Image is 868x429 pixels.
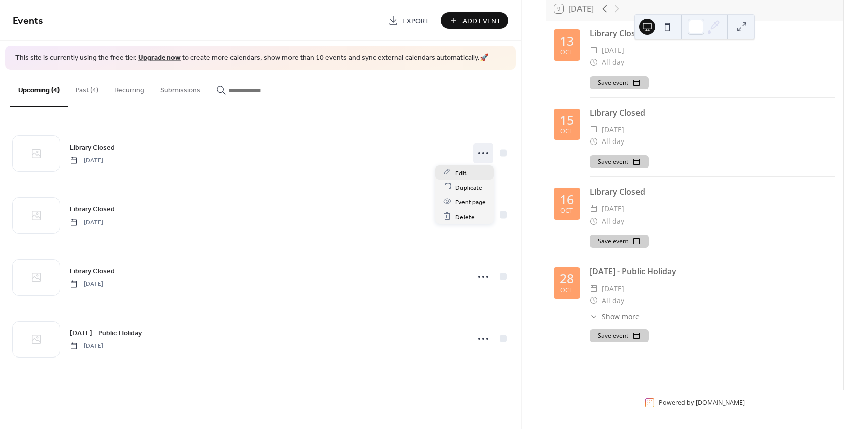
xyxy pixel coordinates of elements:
[70,279,103,289] span: [DATE]
[70,203,115,215] a: Library Closed
[602,282,624,295] span: [DATE]
[455,211,475,222] span: Delete
[455,197,486,207] span: Event page
[590,135,598,148] div: ​
[590,329,649,342] button: Save event
[441,12,508,29] button: Add Event
[590,311,640,322] button: ​Show more
[402,16,429,26] span: Export
[560,193,574,206] div: 16
[70,327,142,339] a: [DATE] - Public Holiday
[462,16,501,26] span: Add Event
[70,218,103,227] span: [DATE]
[70,266,115,276] span: Library Closed
[70,141,115,153] a: Library Closed
[590,56,598,68] div: ​
[602,295,624,307] span: All day
[659,398,745,407] div: Powered by
[602,44,624,56] span: [DATE]
[560,114,574,126] div: 15
[590,215,598,227] div: ​
[560,287,573,294] div: Oct
[602,203,624,215] span: [DATE]
[602,311,640,322] span: Show more
[560,35,574,47] div: 13
[590,107,835,119] div: Library Closed
[13,11,43,31] span: Events
[590,44,598,56] div: ​
[70,156,103,165] span: [DATE]
[138,51,181,65] a: Upgrade now
[455,168,467,178] span: Edit
[590,295,598,307] div: ​
[590,203,598,215] div: ​
[560,128,573,135] div: Oct
[455,182,482,193] span: Duplicate
[590,27,835,39] div: Library Closed
[696,398,745,407] a: [DOMAIN_NAME]
[590,311,598,322] div: ​
[560,49,573,56] div: Oct
[602,135,624,148] span: All day
[590,155,649,168] button: Save event
[152,70,208,106] button: Submissions
[602,56,624,68] span: All day
[590,186,835,198] div: Library Closed
[70,142,115,153] span: Library Closed
[602,215,624,227] span: All day
[590,124,598,136] div: ​
[590,265,835,277] div: [DATE] - Public Holiday
[70,341,103,350] span: [DATE]
[15,53,488,63] span: This site is currently using the free tier. to create more calendars, show more than 10 events an...
[590,282,598,295] div: ​
[560,272,574,285] div: 28
[602,124,624,136] span: [DATE]
[68,70,106,106] button: Past (4)
[381,12,437,29] a: Export
[560,208,573,214] div: Oct
[590,235,649,248] button: Save event
[590,76,649,89] button: Save event
[10,70,68,107] button: Upcoming (4)
[106,70,152,106] button: Recurring
[70,265,115,277] a: Library Closed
